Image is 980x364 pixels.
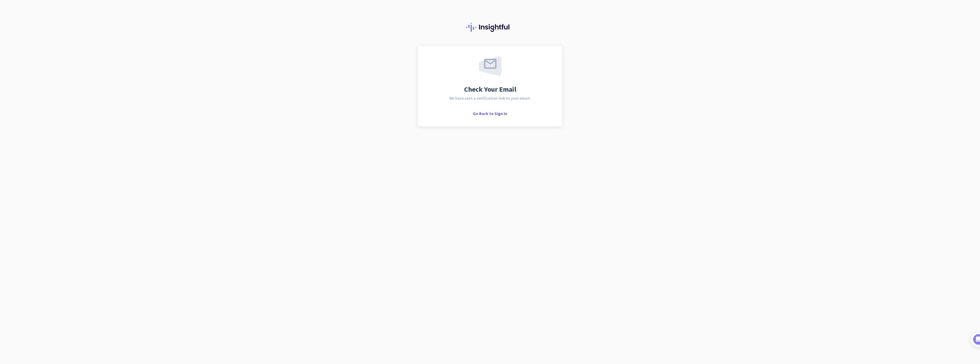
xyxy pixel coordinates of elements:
[473,111,507,116] span: Go Back to Sign In
[449,96,531,100] span: We have sent a verification link to your email.
[466,23,514,32] img: Insightful
[464,86,516,93] span: Check Your Email
[479,56,501,76] img: email-sent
